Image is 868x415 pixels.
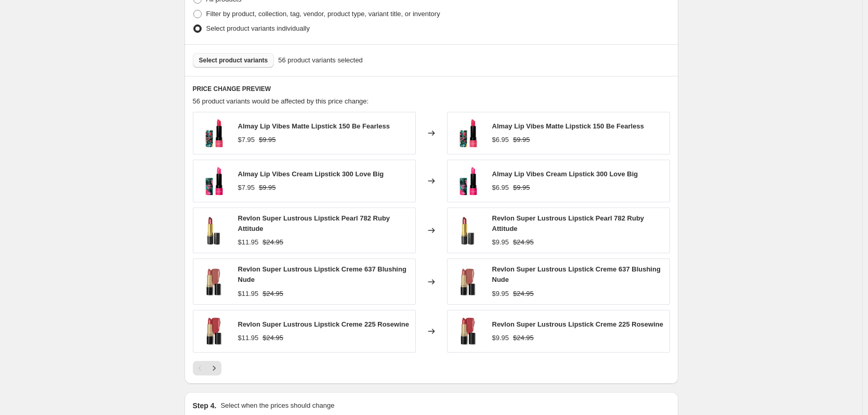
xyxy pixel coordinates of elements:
span: Revlon Super Lustrous Lipstick Creme 637 Blushing Nude [492,265,661,283]
div: $11.95 [238,237,259,248]
strike: $9.95 [513,183,530,193]
img: 9548c0cfc514ae3062d356a2d0d42939_1024x1024_2x_7be96c60-1753-4fa1-a7ca-ca3a4da47579_80x.webp [453,215,484,246]
span: Almay Lip Vibes Cream Lipstick 300 Love Big [492,170,638,178]
strike: $24.95 [262,333,283,343]
span: Filter by product, collection, tag, vendor, product type, variant title, or inventory [206,10,440,18]
img: LVGB111_80x.webp [453,165,484,197]
img: LVBF-Photoroom_80x.webp [199,118,230,149]
nav: Pagination [193,361,221,375]
span: 56 product variants selected [278,55,363,66]
div: $7.95 [238,183,255,193]
strike: $24.95 [513,289,534,299]
span: Almay Lip Vibes Matte Lipstick 150 Be Fearless [492,122,644,130]
div: $11.95 [238,333,259,343]
button: Select product variants [193,53,274,68]
span: 56 product variants would be affected by this price change: [193,97,369,105]
div: $11.95 [238,289,259,299]
img: ROSEWINE2_80x.png [199,316,230,347]
span: Revlon Super Lustrous Lipstick Creme 225 Rosewine [492,320,663,328]
p: Select when the prices should change [220,400,334,411]
strike: $24.95 [513,333,534,343]
img: LVGB111_80x.webp [199,165,230,197]
button: Next [207,361,221,375]
img: BLUSHING51_80x.webp [199,266,230,297]
h6: PRICE CHANGE PREVIEW [193,85,670,93]
strike: $24.95 [262,237,283,248]
img: LVBF-Photoroom_80x.webp [453,118,484,149]
strike: $24.95 [262,289,283,299]
span: Revlon Super Lustrous Lipstick Pearl 782 Ruby Attitude [492,214,645,232]
span: Revlon Super Lustrous Lipstick Creme 637 Blushing Nude [238,265,406,283]
span: Select product variants [199,56,268,64]
img: 9548c0cfc514ae3062d356a2d0d42939_1024x1024_2x_7be96c60-1753-4fa1-a7ca-ca3a4da47579_80x.webp [199,215,230,246]
div: $7.95 [238,135,255,145]
div: $6.95 [492,135,509,145]
strike: $9.95 [513,135,530,145]
h2: Step 4. [193,400,217,411]
span: Almay Lip Vibes Matte Lipstick 150 Be Fearless [238,122,390,130]
span: Revlon Super Lustrous Lipstick Creme 225 Rosewine [238,320,409,328]
div: $9.95 [492,333,509,343]
img: ROSEWINE2_80x.png [453,316,484,347]
span: Revlon Super Lustrous Lipstick Pearl 782 Ruby Attitude [238,214,390,232]
div: $9.95 [492,289,509,299]
span: Select product variants individually [206,24,310,32]
div: $9.95 [492,237,509,248]
strike: $9.95 [259,135,276,145]
img: BLUSHING51_80x.webp [453,266,484,297]
strike: $24.95 [513,237,534,248]
div: $6.95 [492,183,509,193]
strike: $9.95 [259,183,276,193]
span: Almay Lip Vibes Cream Lipstick 300 Love Big [238,170,384,178]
